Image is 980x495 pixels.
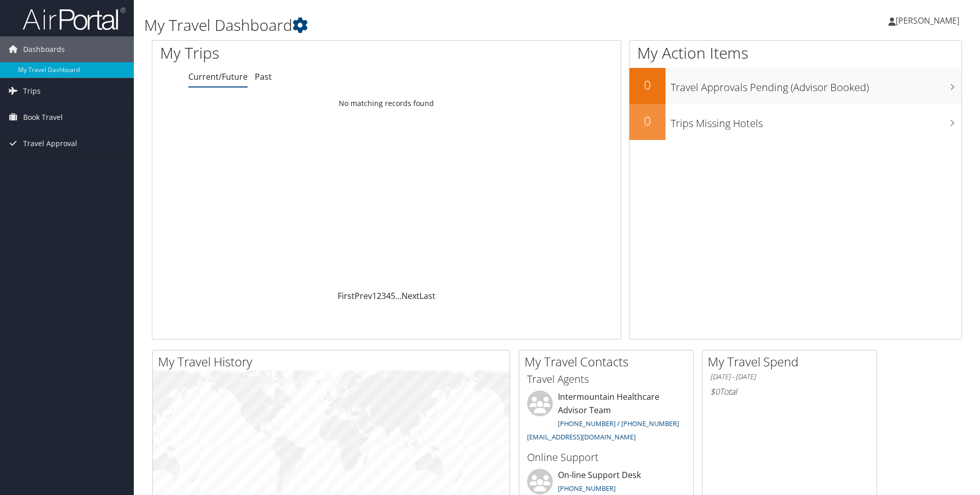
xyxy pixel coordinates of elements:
[23,104,63,130] span: Book Travel
[395,290,401,302] span: …
[23,7,126,31] img: airportal-logo.png
[377,290,381,302] a: 2
[527,450,686,465] h3: Online Support
[629,112,666,130] h2: 0
[527,432,636,441] a: [EMAIL_ADDRESS][DOMAIN_NAME]
[896,15,959,26] span: [PERSON_NAME]
[524,353,693,370] h2: My Travel Contacts
[381,290,386,302] a: 3
[671,75,961,95] h3: Travel Approvals Pending (Advisor Booked)
[558,419,679,428] a: [PHONE_NUMBER] / [PHONE_NUMBER]
[391,290,395,302] a: 5
[522,391,691,446] li: Intermountain Healthcare Advisor Team
[558,484,616,493] a: [PHONE_NUMBER]
[372,290,377,302] a: 1
[671,111,961,131] h3: Trips Missing Hotels
[152,94,621,113] td: No matching records found
[527,372,686,386] h3: Travel Agents
[888,5,970,36] a: [PERSON_NAME]
[708,353,877,370] h2: My Travel Spend
[188,71,248,82] a: Current/Future
[338,290,355,302] a: First
[158,353,510,370] h2: My Travel History
[419,290,435,302] a: Last
[144,14,694,36] h1: My Travel Dashboard
[710,372,869,382] h6: [DATE] - [DATE]
[710,386,869,397] h6: Total
[386,290,391,302] a: 4
[629,68,961,104] a: 0Travel Approvals Pending (Advisor Booked)
[23,78,41,104] span: Trips
[629,42,961,64] h1: My Action Items
[23,37,65,62] span: Dashboards
[355,290,372,302] a: Prev
[710,386,720,397] span: $0
[629,104,961,140] a: 0Trips Missing Hotels
[23,131,77,156] span: Travel Approval
[629,76,666,94] h2: 0
[255,71,272,82] a: Past
[160,42,418,64] h1: My Trips
[401,290,419,302] a: Next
